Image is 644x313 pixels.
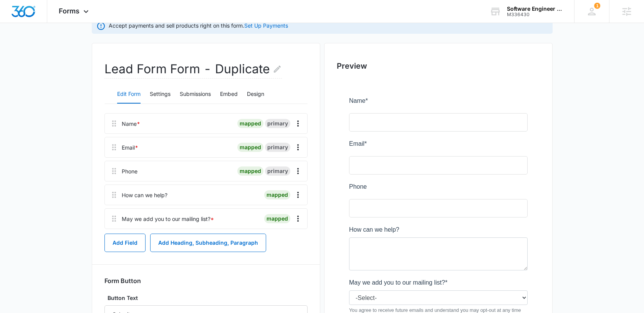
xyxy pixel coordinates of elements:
[150,85,171,104] button: Settings
[122,191,167,199] div: How can we help?
[244,22,288,29] a: Set Up Payments
[152,219,250,242] iframe: reCAPTCHA
[150,234,266,252] button: Add Heading, Subheading, Paragraph
[104,60,282,79] h2: Lead Form Form - Duplicate
[265,119,290,128] div: primary
[237,119,263,128] div: mapped
[292,213,304,225] button: Overflow Menu
[109,21,288,30] p: Accept payments and sell products right on this form.
[594,3,600,9] span: 1
[292,165,304,177] button: Overflow Menu
[59,7,79,15] span: Forms
[247,85,264,104] button: Design
[104,234,146,252] button: Add Field
[237,166,263,176] div: mapped
[122,120,140,128] div: Name
[237,143,263,152] div: mapped
[594,3,600,9] div: notifications count
[292,141,304,153] button: Overflow Menu
[264,214,290,223] div: mapped
[292,189,304,201] button: Overflow Menu
[507,6,563,12] div: account name
[337,60,540,72] h2: Preview
[265,166,290,176] div: primary
[122,215,214,223] div: May we add you to our mailing list?
[117,85,141,104] button: Edit Form
[220,85,238,104] button: Embed
[507,12,563,17] div: account id
[5,227,24,234] span: Submit
[104,277,141,285] h3: Form Button
[292,117,304,130] button: Overflow Menu
[180,85,211,104] button: Submissions
[265,143,290,152] div: primary
[264,190,290,199] div: mapped
[273,60,282,78] button: Edit Form Name
[122,143,138,152] div: Email
[104,294,308,302] label: Button Text
[122,167,137,175] div: Phone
